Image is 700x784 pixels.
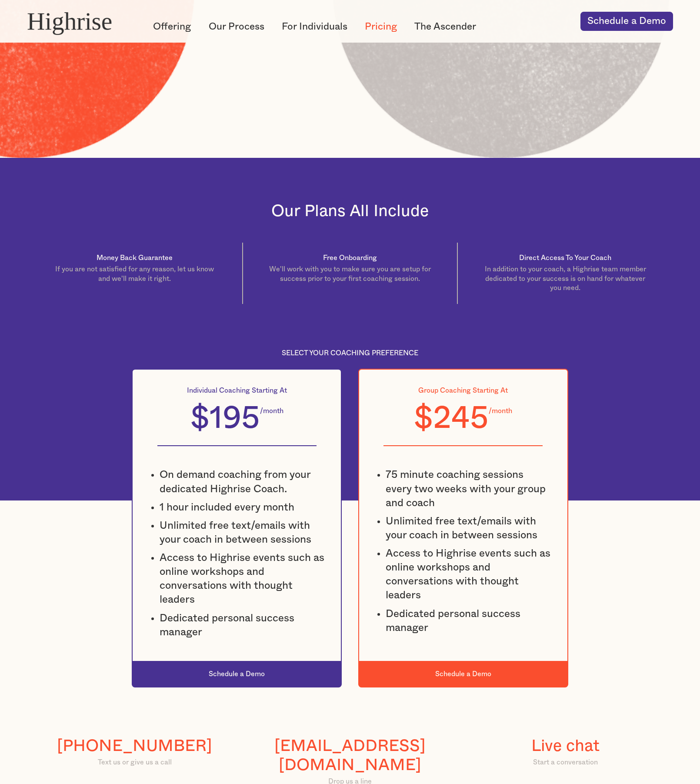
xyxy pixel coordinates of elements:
[480,254,651,263] div: Direct Access To Your Coach
[57,758,212,767] div: Text us or give us a call
[259,737,441,775] h2: [EMAIL_ADDRESS][DOMAIN_NAME]
[265,265,435,284] div: We'll work with you to make sure you are setup for success prior to your first coaching session.
[386,607,551,635] div: Dedicated personal success manager
[160,519,325,547] div: Unlimited free text/emails with your coach in between sessions
[160,468,325,496] div: On demand coaching from your dedicated Highrise Coach.
[386,468,551,510] div: 75 minute coaching sessions every two weeks with your group and coach
[57,737,212,767] a: [PHONE_NUMBER]Text us or give us a call
[57,737,212,756] h2: [PHONE_NUMBER]
[133,670,341,679] div: Schedule a Demo
[209,20,264,33] a: Our Process
[383,386,543,395] div: Group Coaching Starting At
[531,758,600,767] div: Start a conversation
[386,547,551,603] div: Access to Highrise events such as online workshops and conversations with thought leaders
[265,254,435,263] div: Free Onboarding
[260,407,283,416] div: /month
[489,407,512,416] div: /month
[365,20,397,33] a: Pricing
[153,20,191,33] a: Offering
[27,4,133,39] a: Highrise
[157,386,317,395] div: Individual Coaching Starting At
[358,369,568,687] a: Group Coaching Starting At$245/month75 minute coaching sessions every two weeks with your group a...
[480,265,651,293] div: In addition to your coach, a Highrise team member dedicated to your success is on hand for whatev...
[580,12,673,31] a: Schedule a Demo
[49,254,220,263] div: Money Back Guarantee
[414,403,489,434] div: $245
[27,8,112,35] div: Highrise
[49,265,220,284] div: If you are not satisfied for any reason, let us know and we'll make it right.
[190,403,260,434] div: $195
[282,20,347,33] a: For Individuals
[132,369,342,687] a: Individual Coaching Starting At$195/monthOn demand coaching from your dedicated Highrise Coach.1 ...
[27,202,673,221] h2: Our Plans All Include
[160,611,325,639] div: Dedicated personal success manager
[160,551,325,607] div: Access to Highrise events such as online workshops and conversations with thought leaders
[531,737,600,767] a: Live chatStart a conversation
[160,500,325,514] div: 1 hour included every month
[27,349,673,358] div: SELECT YOUR COACHING PREFERENCE
[531,737,600,756] h2: Live chat
[386,514,551,542] div: Unlimited free text/emails with your coach in between sessions
[359,670,567,679] div: Schedule a Demo
[414,20,476,33] a: The Ascender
